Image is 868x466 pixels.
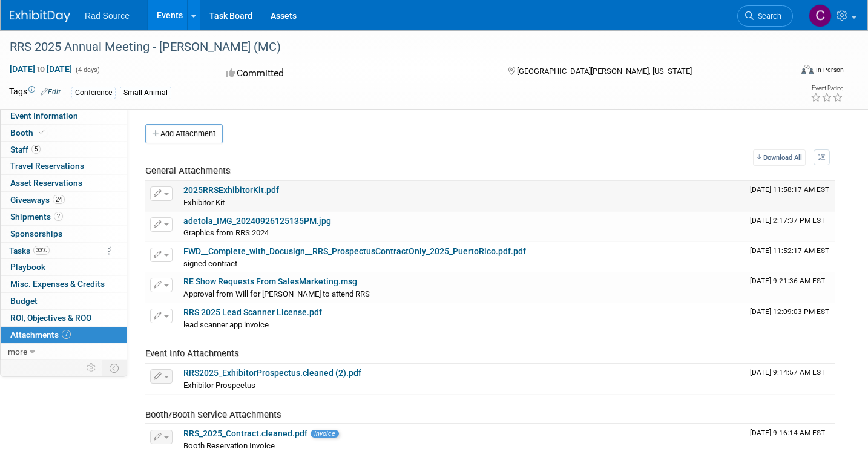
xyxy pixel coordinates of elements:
[750,368,825,376] span: Upload Timestamp
[517,67,692,76] span: [GEOGRAPHIC_DATA][PERSON_NAME], [US_STATE]
[41,88,61,96] a: Edit
[750,428,825,437] span: Upload Timestamp
[750,277,825,285] span: Upload Timestamp
[810,85,843,91] div: Event Rating
[183,381,255,390] span: Exhibitor Prospectus
[9,85,61,99] td: Tags
[120,87,171,99] div: Small Animal
[74,66,100,74] span: (4 days)
[1,226,127,242] a: Sponsorships
[183,185,279,195] a: 2025RRSExhibitorKit.pdf
[9,64,73,74] span: [DATE] [DATE]
[145,348,239,359] span: Event Info Attachments
[745,181,835,211] td: Upload Timestamp
[62,330,71,339] span: 7
[1,158,127,174] a: Travel Reservations
[183,441,275,450] span: Booth Reservation Invoice
[815,65,844,74] div: In-Person
[102,360,127,376] td: Toggle Event Tabs
[10,212,63,222] span: Shipments
[1,344,127,360] a: more
[1,175,127,191] a: Asset Reservations
[737,5,793,27] a: Search
[9,246,50,255] span: Tasks
[809,4,832,27] img: Candice Cash
[39,129,45,136] i: Booth reservation complete
[183,320,269,329] span: lead scanner app invoice
[183,228,269,237] span: Graphics from RRS 2024
[183,368,361,378] a: RRS2025_ExhibitorProspectus.cleaned (2).pdf
[10,145,41,154] span: Staff
[745,364,835,394] td: Upload Timestamp
[753,149,806,166] a: Download All
[35,64,47,74] span: to
[745,424,835,455] td: Upload Timestamp
[183,307,322,317] a: RRS 2025 Lead Scanner License.pdf
[10,195,65,205] span: Giveaways
[750,307,829,316] span: Upload Timestamp
[745,303,835,333] td: Upload Timestamp
[183,216,331,226] a: adetola_IMG_20240926125135PM.jpg
[1,293,127,309] a: Budget
[10,178,82,188] span: Asset Reservations
[745,212,835,242] td: Upload Timestamp
[10,161,84,171] span: Travel Reservations
[183,428,307,438] a: RRS_2025_Contract.cleaned.pdf
[1,125,127,141] a: Booth
[1,310,127,326] a: ROI, Objectives & ROO
[183,277,357,286] a: RE Show Requests From SalesMarketing.msg
[10,10,70,22] img: ExhibitDay
[1,209,127,225] a: Shipments2
[754,11,781,21] span: Search
[1,192,127,208] a: Giveaways24
[750,185,829,194] span: Upload Timestamp
[801,65,814,74] img: Format-Inperson.png
[145,124,223,143] button: Add Attachment
[222,63,488,84] div: Committed
[71,87,116,99] div: Conference
[85,11,130,21] span: Rad Source
[145,409,281,420] span: Booth/Booth Service Attachments
[54,212,63,221] span: 2
[10,128,47,137] span: Booth
[10,262,45,272] span: Playbook
[1,259,127,275] a: Playbook
[1,243,127,259] a: Tasks33%
[10,229,62,238] span: Sponsorships
[1,108,127,124] a: Event Information
[750,246,829,255] span: Upload Timestamp
[145,165,231,176] span: General Attachments
[183,198,225,207] span: Exhibitor Kit
[1,327,127,343] a: Attachments7
[311,430,339,438] span: Invoice
[1,142,127,158] a: Staff5
[81,360,102,376] td: Personalize Event Tab Strip
[183,259,237,268] span: signed contract
[750,216,825,225] span: Upload Timestamp
[1,276,127,292] a: Misc. Expenses & Credits
[8,347,27,356] span: more
[10,279,105,289] span: Misc. Expenses & Credits
[10,313,91,323] span: ROI, Objectives & ROO
[745,242,835,272] td: Upload Timestamp
[183,246,526,256] a: FWD__Complete_with_Docusign__RRS_ProspectusContractOnly_2025_PuertoRico.pdf.pdf
[5,36,773,58] div: RRS 2025 Annual Meeting - [PERSON_NAME] (MC)
[53,195,65,204] span: 24
[31,145,41,154] span: 5
[183,289,370,298] span: Approval from Will for [PERSON_NAME] to attend RRS
[720,63,844,81] div: Event Format
[10,296,38,306] span: Budget
[10,111,78,120] span: Event Information
[10,330,71,340] span: Attachments
[33,246,50,255] span: 33%
[745,272,835,303] td: Upload Timestamp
